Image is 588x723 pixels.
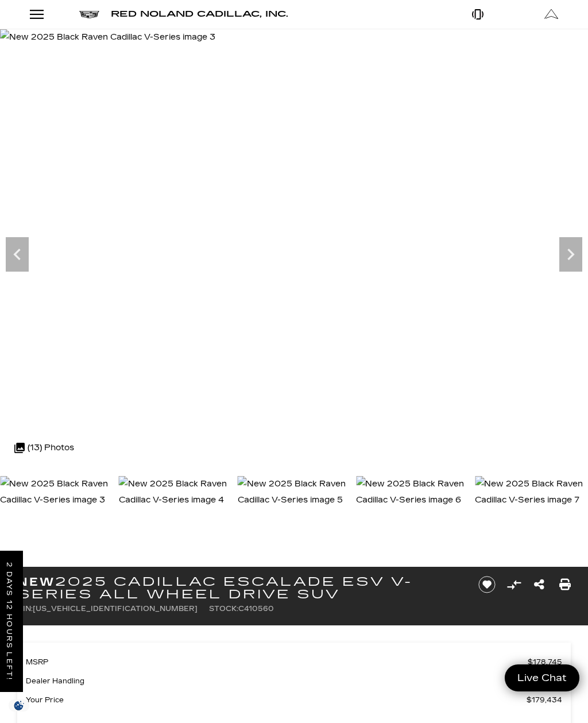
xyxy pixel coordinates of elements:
[528,654,562,670] span: $178,745
[119,476,232,508] img: New 2025 Black Raven Cadillac V-Series image 4
[534,577,544,593] a: Share this New 2025 Cadillac Escalade ESV V-Series All Wheel Drive SUV
[111,9,288,19] span: Red Noland Cadillac, Inc.
[9,434,80,462] div: (13) Photos
[33,605,198,613] span: [US_VEHICLE_IDENTIFICATION_NUMBER]
[26,654,528,670] span: MSRP
[527,692,562,708] span: $179,434
[26,692,562,708] a: Your Price $179,434
[512,671,572,685] span: Live Chat
[505,664,579,691] a: Live Chat
[79,11,99,18] img: Cadillac logo
[17,575,462,601] h1: 2025 Cadillac Escalade ESV V-Series All Wheel Drive SUV
[26,654,562,670] a: MSRP $178,745
[6,699,32,712] img: Opt-Out Icon
[559,577,571,593] a: Print this New 2025 Cadillac Escalade ESV V-Series All Wheel Drive SUV
[475,476,588,508] img: New 2025 Black Raven Cadillac V-Series image 7
[474,575,500,594] button: Save vehicle
[26,673,562,689] a: Dealer Handling $689
[238,605,274,613] span: C410560
[505,576,523,593] button: Compare Vehicle
[26,673,537,689] span: Dealer Handling
[111,10,288,18] a: Red Noland Cadillac, Inc.
[209,605,238,613] span: Stock:
[17,605,33,613] span: VIN:
[79,10,99,18] a: Cadillac logo
[6,699,32,712] section: Click to Open Cookie Consent Modal
[559,237,582,272] div: Next
[17,575,55,589] strong: New
[26,692,527,708] span: Your Price
[6,237,29,272] div: Previous
[238,476,351,508] img: New 2025 Black Raven Cadillac V-Series image 5
[356,476,469,508] img: New 2025 Black Raven Cadillac V-Series image 6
